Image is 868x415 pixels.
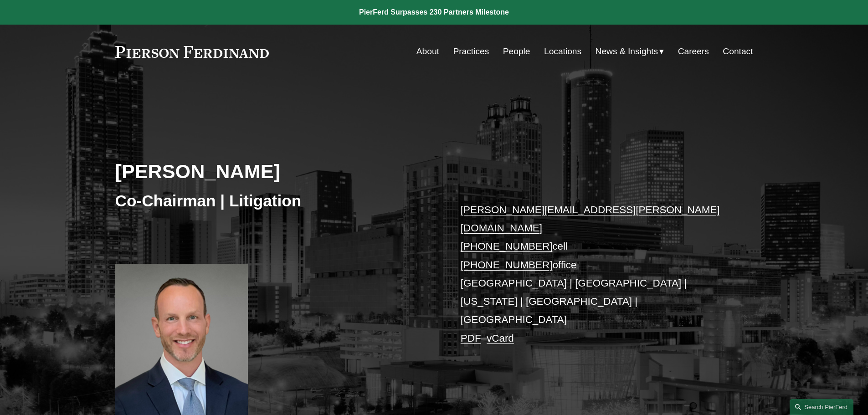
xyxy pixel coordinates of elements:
[461,204,720,234] a: [PERSON_NAME][EMAIL_ADDRESS][PERSON_NAME][DOMAIN_NAME]
[723,43,753,60] a: Contact
[790,399,853,415] a: Search this site
[461,201,726,348] p: cell office [GEOGRAPHIC_DATA] | [GEOGRAPHIC_DATA] | [US_STATE] | [GEOGRAPHIC_DATA] | [GEOGRAPHIC_...
[596,43,664,60] a: folder dropdown
[461,259,553,271] a: [PHONE_NUMBER]
[678,43,709,60] a: Careers
[115,191,434,211] h3: Co-Chairman | Litigation
[487,333,514,344] a: vCard
[461,241,553,252] a: [PHONE_NUMBER]
[503,43,530,60] a: People
[416,43,439,60] a: About
[544,43,581,60] a: Locations
[115,159,434,183] h2: [PERSON_NAME]
[453,43,489,60] a: Practices
[596,44,658,60] span: News & Insights
[461,333,481,344] a: PDF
